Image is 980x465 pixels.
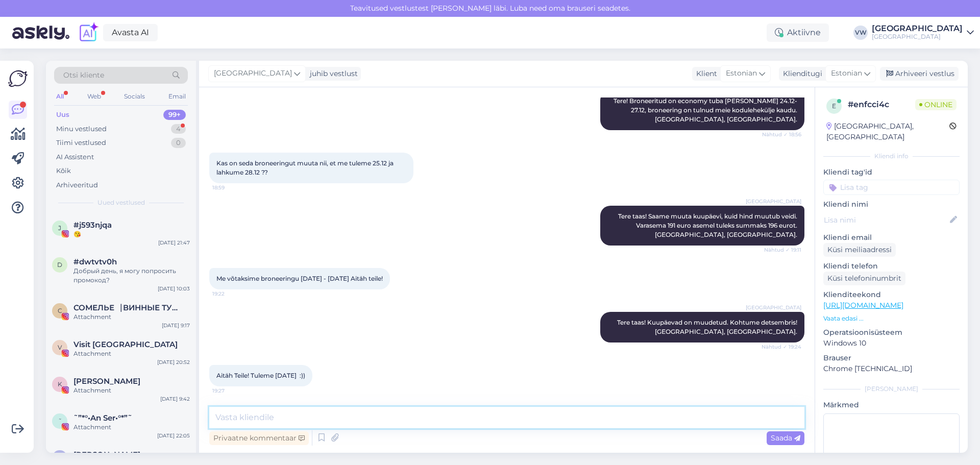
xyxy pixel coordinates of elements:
[73,423,190,432] div: Attachment
[85,90,103,103] div: Web
[73,303,180,312] span: СОМЕЛЬЕ⎹ ВИННЫЕ ТУРЫ | ДЕГУСТАЦИИ В ТАЛЛИННЕ
[771,433,800,443] span: Saada
[853,26,868,40] div: VW
[73,377,140,386] span: Katri Kägo
[8,69,28,88] img: Askly Logo
[56,166,71,176] div: Kõik
[171,138,186,148] div: 0
[823,289,960,300] p: Klienditeekond
[58,344,62,351] span: V
[56,138,106,148] div: Tiimi vestlused
[872,25,974,41] a: [GEOGRAPHIC_DATA][GEOGRAPHIC_DATA]
[823,232,960,243] p: Kliendi email
[73,386,190,395] div: Attachment
[56,124,107,134] div: Minu vestlused
[73,221,112,230] span: #j593njqa
[157,358,190,366] div: [DATE] 20:52
[122,90,147,103] div: Socials
[823,152,960,161] div: Kliendi info
[56,152,94,162] div: AI Assistent
[617,319,799,335] span: Tere taas! Kuupäevad on muudetud. Kohtume detsembris! [GEOGRAPHIC_DATA], [GEOGRAPHIC_DATA].
[826,121,949,142] div: [GEOGRAPHIC_DATA], [GEOGRAPHIC_DATA]
[162,322,190,329] div: [DATE] 9:17
[216,275,383,282] span: Me võtaksime broneeringu [DATE] - [DATE] Aitäh teile!
[73,340,178,349] span: Visit Pärnu
[58,380,62,388] span: K
[823,199,960,210] p: Kliendi nimi
[823,167,960,178] p: Kliendi tag'id
[73,230,190,239] div: 😘
[97,198,145,207] span: Uued vestlused
[823,301,903,310] a: [URL][DOMAIN_NAME]
[726,68,757,79] span: Estonian
[216,372,305,379] span: Aitäh Teile! Tuleme [DATE] :))
[58,224,61,232] span: j
[880,67,959,81] div: Arhiveeri vestlus
[692,68,717,79] div: Klient
[831,68,862,79] span: Estonian
[171,124,186,134] div: 4
[54,90,66,103] div: All
[614,97,799,123] span: Tere! Broneeritud on economy tuba [PERSON_NAME] 24.12- 27.12, broneering on tulnud meie kodulehek...
[746,304,801,311] span: [GEOGRAPHIC_DATA]
[746,198,801,205] span: [GEOGRAPHIC_DATA]
[158,285,190,292] div: [DATE] 10:03
[872,25,963,33] div: [GEOGRAPHIC_DATA]
[73,413,132,423] span: ˜”*°•An Ser•°*”˜
[73,450,140,459] span: Nele Grandberg
[103,24,158,41] a: Avasta AI
[306,68,358,79] div: juhib vestlust
[73,266,190,285] div: Добрый день, я могу попросить промокод?
[618,212,799,238] span: Tere taas! Saame muuta kuupäevi, kuid hind muutub veidi. Varasema 191 euro asemel tuleks summaks ...
[56,180,98,190] div: Arhiveeritud
[767,23,829,42] div: Aktiivne
[216,159,395,176] span: Kas on seda broneeringut muuta nii, et me tuleme 25.12 ja lahkume 28.12 ??
[157,432,190,439] div: [DATE] 22:05
[915,99,957,110] span: Online
[762,343,801,351] span: Nähtud ✓ 19:24
[872,33,963,41] div: [GEOGRAPHIC_DATA]
[779,68,822,79] div: Klienditugi
[212,290,251,298] span: 19:22
[823,353,960,363] p: Brauser
[823,338,960,349] p: Windows 10
[823,327,960,338] p: Operatsioonisüsteem
[212,184,251,191] span: 18:59
[848,99,915,111] div: # enfcci4c
[823,314,960,323] p: Vaata edasi ...
[160,395,190,403] div: [DATE] 9:42
[158,239,190,247] div: [DATE] 21:47
[823,243,896,257] div: Küsi meiliaadressi
[78,22,99,43] img: explore-ai
[58,307,62,314] span: С
[209,431,309,445] div: Privaatne kommentaar
[57,261,62,268] span: d
[56,110,69,120] div: Uus
[823,363,960,374] p: Chrome [TECHNICAL_ID]
[63,70,104,81] span: Otsi kliente
[832,102,836,110] span: e
[163,110,186,120] div: 99+
[73,349,190,358] div: Attachment
[823,261,960,272] p: Kliendi telefon
[212,387,251,395] span: 19:27
[823,384,960,394] div: [PERSON_NAME]
[58,417,62,425] span: ˜
[73,257,117,266] span: #dwtvtv0h
[166,90,188,103] div: Email
[823,180,960,195] input: Lisa tag
[763,246,801,254] span: Nähtud ✓ 19:11
[823,272,905,285] div: Küsi telefoninumbrit
[824,214,948,226] input: Lisa nimi
[73,312,190,322] div: Attachment
[823,400,960,410] p: Märkmed
[762,131,801,138] span: Nähtud ✓ 18:56
[214,68,292,79] span: [GEOGRAPHIC_DATA]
